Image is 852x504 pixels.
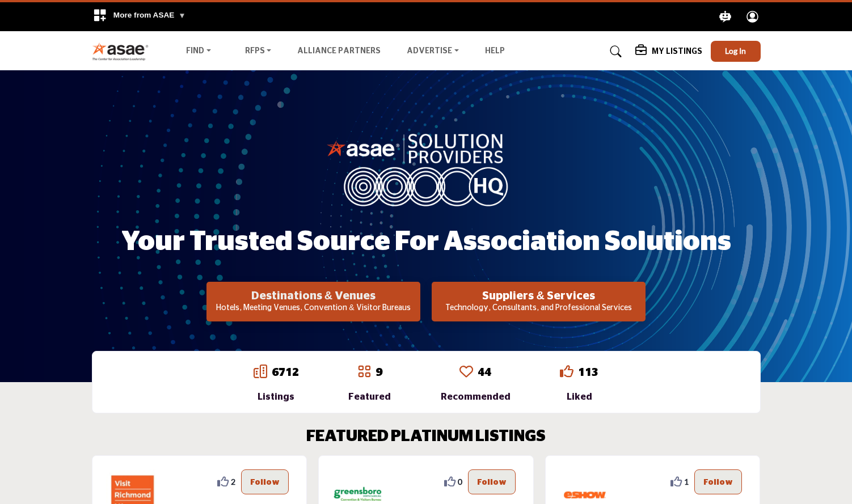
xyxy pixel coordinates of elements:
span: 0 [458,476,462,488]
a: 113 [578,367,598,378]
p: Follow [250,476,280,488]
p: Follow [477,476,507,488]
h5: My Listings [652,46,702,57]
h2: Suppliers & Services [435,289,642,303]
div: Listings [254,390,299,404]
button: Destinations & Venues Hotels, Meeting Venues, Convention & Visitor Bureaus [206,282,420,321]
a: 6712 [272,367,299,378]
i: Go to Liked [560,365,573,378]
div: More from ASAE [86,2,193,31]
button: Suppliers & Services Technology, Consultants, and Professional Services [432,282,646,321]
h1: Your Trusted Source for Association Solutions [121,225,731,260]
div: Featured [348,390,391,404]
span: 2 [231,476,235,488]
div: Liked [560,390,598,404]
a: Search [599,43,629,61]
a: Advertise [399,44,467,60]
h2: Destinations & Venues [210,289,417,303]
p: Follow [703,476,733,488]
a: Go to Featured [357,365,371,380]
p: Technology, Consultants, and Professional Services [435,303,642,314]
a: 9 [376,367,382,378]
button: Follow [241,469,289,494]
button: Log In [711,41,761,62]
span: 1 [684,476,689,488]
img: image [327,131,525,206]
div: My Listings [635,45,702,58]
button: Follow [468,469,516,494]
span: More from ASAE [113,11,186,19]
a: Help [485,47,505,55]
p: Hotels, Meeting Venues, Convention & Visitor Bureaus [210,303,417,314]
a: Find [178,44,219,60]
div: Recommended [441,390,511,404]
h2: FEATURED PLATINUM LISTINGS [306,427,546,447]
span: Log In [725,46,746,56]
a: 44 [478,367,491,378]
a: RFPs [237,44,280,60]
a: Go to Recommended [459,365,473,380]
a: Alliance Partners [297,47,381,55]
img: Site Logo [92,42,155,61]
button: Follow [694,469,742,494]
